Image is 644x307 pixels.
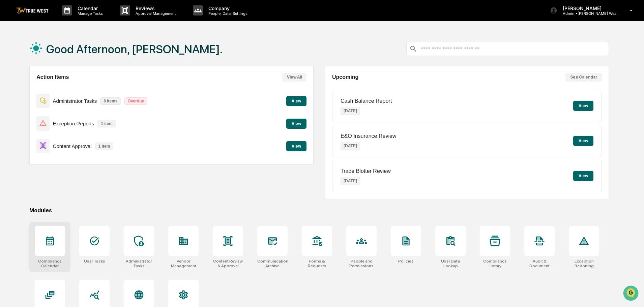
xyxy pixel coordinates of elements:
[573,171,593,181] button: View
[7,103,18,114] img: Tammy Steffen
[60,92,74,97] span: [DATE]
[346,259,377,268] div: People and Permissions
[341,98,392,104] p: Cash Balance Report
[60,110,74,115] span: [DATE]
[302,259,332,268] div: Forms & Requests
[21,92,55,97] span: [PERSON_NAME]
[286,120,306,126] a: View
[286,96,306,106] button: View
[35,259,65,268] div: Compliance Calendar
[203,5,251,11] p: Company
[7,151,12,157] div: 🔎
[286,141,306,151] button: View
[130,11,179,16] p: Approval Management
[48,167,82,172] a: Powered byPylon
[36,74,69,80] h2: Action Items
[557,11,620,16] p: Admin • [PERSON_NAME] Wealth Management
[7,139,12,144] div: 🖐️
[341,107,360,115] p: [DATE]
[56,138,84,145] span: Attestations
[286,97,306,104] a: View
[56,92,58,97] span: •
[30,58,93,64] div: We're available if you need us!
[53,98,97,104] p: Administrator Tasks
[573,136,593,146] button: View
[53,121,94,126] p: Exception Reports
[341,177,360,185] p: [DATE]
[569,259,599,268] div: Exception Reporting
[124,259,154,268] div: Administrator Tasks
[105,73,123,82] button: See all
[286,119,306,129] button: View
[557,5,620,11] p: [PERSON_NAME]
[257,259,288,268] div: Communications Archive
[282,73,306,82] button: View All
[341,142,360,150] p: [DATE]
[7,52,19,64] img: 1746055101610-c473b297-6a78-478c-a979-82029cc54cd1
[7,75,45,80] div: Past conversations
[13,151,42,157] span: Data Lookup
[4,135,46,147] a: 🖐️Preclearance
[203,11,251,16] p: People, Data, Settings
[341,133,396,139] p: E&O Insurance Review
[480,259,510,268] div: Compliance Library
[100,97,121,105] p: 8 items
[524,259,555,268] div: Audit & Document Logs
[49,139,54,144] div: 🗄️
[72,11,106,16] p: Manage Tasks
[16,7,49,14] img: logo
[286,143,306,149] a: View
[115,54,123,62] button: Start new chat
[573,101,593,111] button: View
[67,167,82,172] span: Pylon
[56,110,58,115] span: •
[29,207,609,214] div: Modules
[53,143,92,149] p: Content Approval
[398,259,414,264] div: Policies
[97,120,116,127] p: 1 item
[341,168,391,174] p: Trade Blotter Review
[565,73,602,82] button: See Calendar
[46,42,223,56] h1: Good Afternoon, [PERSON_NAME].
[13,138,43,145] span: Preclearance
[95,143,114,150] p: 1 item
[332,74,358,80] h2: Upcoming
[4,148,45,160] a: 🔎Data Lookup
[14,52,26,64] img: 8933085812038_c878075ebb4cc5468115_72.jpg
[130,5,179,11] p: Reviews
[168,259,199,268] div: Vendor Management
[21,110,55,115] span: [PERSON_NAME]
[30,52,111,58] div: Start new chat
[72,5,106,11] p: Calendar
[124,97,148,105] p: Overdue
[213,259,243,268] div: Content Review & Approval
[435,259,466,268] div: User Data Lookup
[84,259,105,264] div: User Tasks
[7,14,123,25] p: How can we help?
[46,135,86,147] a: 🗄️Attestations
[7,85,18,96] img: Tammy Steffen
[622,285,641,303] iframe: Open customer support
